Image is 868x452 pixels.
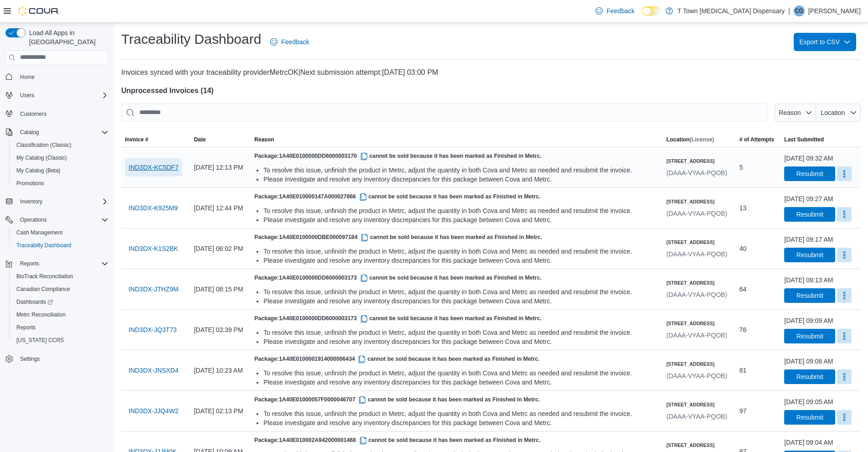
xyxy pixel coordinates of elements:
[16,324,36,331] span: Reports
[16,258,43,269] button: Reports
[667,136,714,143] h5: Location
[16,353,108,364] span: Settings
[9,151,112,164] button: My Catalog (Classic)
[254,192,659,203] h5: Package: cannot be sold because it has been marked as Finished in Metrc.
[121,67,861,78] p: Invoices synced with your traceability provider MetrcOK | [DATE] 03:00 PM
[13,271,77,282] a: BioTrack Reconciliation
[592,2,638,20] a: Feedback
[796,372,823,381] span: Resubmit
[740,365,747,376] span: 81
[13,309,108,320] span: Metrc Reconciliation
[121,85,861,96] h4: Unprocessed Invoices ( 14 )
[9,308,112,321] button: Metrc Reconciliation
[121,104,767,122] input: This is a search bar. After typing your query, hit enter to filter the results lower in the page.
[837,166,852,181] button: More
[125,239,182,258] button: IND3DX-K1S2BK
[13,165,108,176] span: My Catalog (Beta)
[121,30,261,48] h1: Traceability Dashboard
[784,194,833,203] div: [DATE] 09:27 AM
[667,198,728,205] h6: [STREET_ADDRESS]
[263,166,659,175] div: To resolve this issue, unfinish the product in Metrc, adjust the quantity in both Cova and Metrc ...
[13,309,69,320] a: Metrc Reconciliation
[606,6,634,16] span: Feedback
[740,136,774,143] span: # of Attempts
[667,401,728,408] h6: [STREET_ADDRESS]
[667,210,728,217] span: (DAAA-VYAA-PQOB)
[16,298,53,306] span: Dashboards
[9,321,112,334] button: Reports
[279,193,368,200] span: 1A40E010000147A000027866
[13,296,56,307] a: Dashboards
[13,240,75,251] a: Traceabilty Dashboard
[16,90,108,101] span: Users
[263,287,659,296] div: To resolve this issue, unfinish the product in Metrc, adjust the quantity in both Cova and Metrc ...
[837,288,852,303] button: More
[190,158,251,177] div: [DATE] 12:13 PM
[784,235,833,244] div: [DATE] 09:17 AM
[821,109,845,116] span: Location
[13,152,108,163] span: My Catalog (Classic)
[784,154,833,163] div: [DATE] 09:32 AM
[190,321,251,339] div: [DATE] 03:39 PM
[13,227,66,238] a: Cash Management
[9,283,112,296] button: Canadian Compliance
[796,332,823,341] span: Resubmit
[16,229,62,236] span: Cash Management
[13,296,108,307] span: Dashboards
[837,369,852,384] button: More
[254,313,659,324] h5: Package: cannot be sold because it has been marked as Finished in Metrc.
[667,413,728,420] span: (DAAA-VYAA-PQOB)
[667,372,728,379] span: (DAAA-VYAA-PQOB)
[16,154,67,161] span: My Catalog (Classic)
[13,322,39,333] a: Reports
[2,89,112,102] button: Users
[16,337,64,344] span: [US_STATE] CCRS
[740,324,747,335] span: 76
[279,234,370,240] span: 1A40E0100000DBE000097184
[16,196,108,207] span: Inventory
[13,284,74,295] a: Canadian Compliance
[16,90,38,101] button: Users
[9,334,112,347] button: [US_STATE] CCRS
[20,110,46,118] span: Customers
[125,402,182,420] button: IND3DX-JJQ4W2
[16,214,51,225] button: Operations
[263,175,659,184] div: Please investigate and resolve any inventory discrepancies for this package between Cova and Metrc.
[263,378,659,387] div: Please investigate and resolve any inventory discrepancies for this package between Cova and Metrc.
[2,257,112,270] button: Reports
[263,369,659,378] div: To resolve this issue, unfinish the product in Metrc, adjust the quantity in both Cova and Metrc ...
[784,329,835,343] button: Resubmit
[279,315,369,322] span: 1A40E0100000DD6000003173
[13,284,108,295] span: Canadian Compliance
[788,5,790,16] p: |
[2,213,112,226] button: Operations
[16,141,72,149] span: Classification (Classic)
[5,67,108,390] nav: Complex example
[837,248,852,262] button: More
[784,207,835,222] button: Resubmit
[796,169,823,178] span: Resubmit
[740,203,747,213] span: 13
[125,280,182,298] button: IND3DX-JTHZ9M
[125,361,182,379] button: IND3DX-JNSXD4
[667,279,728,286] h6: [STREET_ADDRESS]
[128,366,179,375] span: IND3DX-JNSXD4
[667,136,714,143] span: Location (License)
[128,406,179,416] span: IND3DX-JJQ4W2
[16,127,42,138] button: Catalog
[837,207,852,222] button: More
[254,354,659,365] h5: Package: cannot be sold because it has been marked as Finished in Metrc.
[263,206,659,215] div: To resolve this issue, unfinish the product in Metrc, adjust the quantity in both Cova and Metrc ...
[190,280,251,298] div: [DATE] 08:15 PM
[740,284,747,295] span: 64
[667,291,728,298] span: (DAAA-VYAA-PQOB)
[667,239,728,246] h6: [STREET_ADDRESS]
[18,6,59,16] img: Cova
[667,169,728,177] span: (DAAA-VYAA-PQOB)
[808,5,861,16] p: [PERSON_NAME]
[128,244,178,253] span: IND3DX-K1S2BK
[784,438,833,447] div: [DATE] 09:04 AM
[13,178,48,189] a: Promotions
[2,195,112,208] button: Inventory
[9,139,112,151] button: Classification (Classic)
